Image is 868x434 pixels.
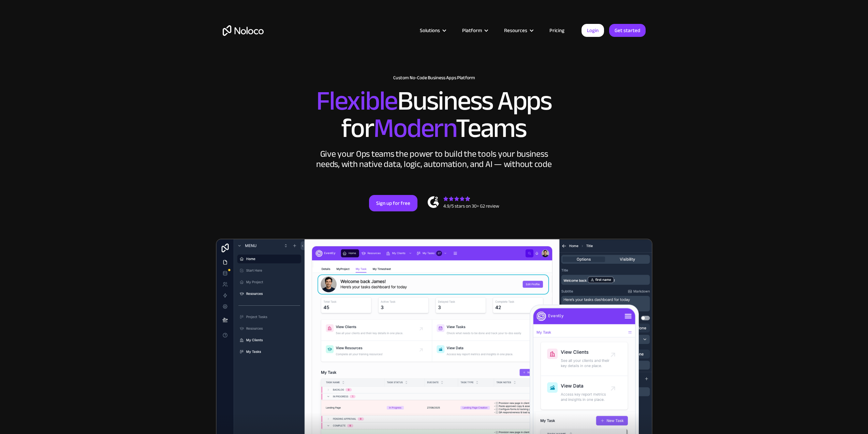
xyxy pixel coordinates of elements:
div: Solutions [411,26,454,35]
div: Resources [504,26,527,35]
a: Pricing [541,26,573,35]
a: Login [582,24,604,37]
span: Flexible [316,75,397,126]
div: Platform [454,26,496,35]
h2: Business Apps for Teams [223,87,646,142]
a: home [223,25,264,36]
div: Platform [462,26,482,35]
div: Resources [496,26,541,35]
a: Get started [609,24,646,37]
a: Sign up for free [369,195,417,211]
div: Give your Ops teams the power to build the tools your business needs, with native data, logic, au... [315,149,554,169]
span: Modern [373,103,456,154]
h1: Custom No-Code Business Apps Platform [223,75,646,81]
div: Solutions [420,26,440,35]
